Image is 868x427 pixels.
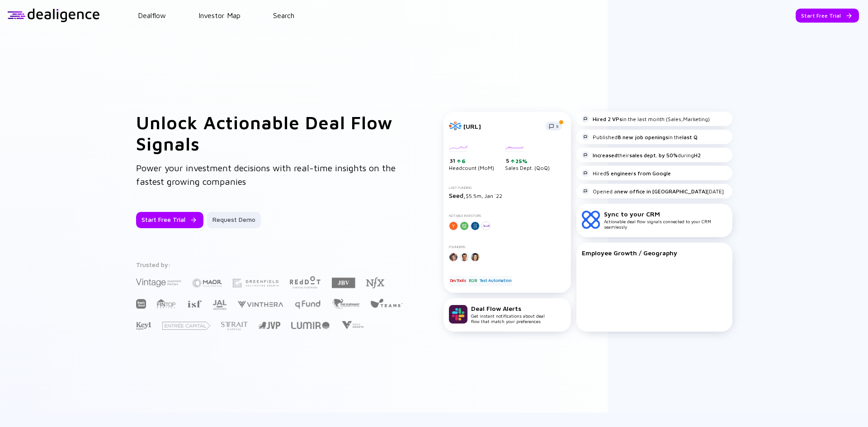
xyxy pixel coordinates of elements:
[506,157,550,164] div: 5
[273,11,294,19] a: Search
[694,152,701,159] strong: H2
[340,321,364,329] img: Viola Growth
[136,261,405,268] div: Trusted by:
[471,305,545,324] div: Get instant notifications about deal flow that match your preferences
[593,116,622,122] strong: Hired 2 VPs
[449,245,566,249] div: Founders
[604,210,727,218] div: Sync to your CRM
[449,192,566,199] div: $5.5m, Jan `22
[582,115,710,122] div: in the last month (Sales,Marketing)
[582,133,698,141] div: Published in the
[450,157,494,164] div: 31
[332,277,355,289] img: JBV Capital
[582,188,724,195] div: Opened a [DATE]
[449,186,566,190] div: Last Funding
[606,170,671,177] strong: 5 engineers from Google
[221,322,248,330] img: Strait Capital
[617,188,707,195] strong: new office in [GEOGRAPHIC_DATA]
[505,145,550,171] div: Sales Dept. (QoQ)
[468,276,477,285] div: B2B
[207,212,261,228] button: Request Demo
[461,158,466,164] div: 6
[514,158,528,164] div: 25%
[187,300,202,308] img: Israel Secondary Fund
[796,9,859,23] button: Start Free Trial
[162,322,210,330] img: Entrée Capital
[479,276,512,285] div: Test Automation
[449,192,466,199] span: Seed,
[449,145,494,171] div: Headcount (MoM)
[332,299,359,309] img: The Elephant
[136,322,151,330] img: Key1 Capital
[138,11,166,19] a: Dealflow
[618,134,668,141] strong: 8 new job openings
[629,152,678,159] strong: sales dept. by 50%
[449,276,467,285] div: DevTools
[157,299,176,309] img: FINTOP Capital
[463,122,540,130] div: [URL]
[233,279,278,287] img: Greenfield Partners
[370,298,403,308] img: Team8
[136,277,181,288] img: Vintage Investment Partners
[212,300,226,310] img: JAL Ventures
[471,305,545,312] div: Deal Flow Alerts
[593,152,618,159] strong: Increased
[136,112,407,154] h1: Unlock Actionable Deal Flow Signals
[582,151,701,159] div: their during
[582,249,727,257] div: Employee Growth / Geography
[682,134,698,141] strong: last Q
[136,163,396,187] span: Power your investment decisions with real-time insights on the fastest growing companies
[291,322,330,329] img: Lumir Ventures
[259,322,280,329] img: Jerusalem Venture Partners
[366,277,384,288] img: NFX
[294,299,321,310] img: Q Fund
[289,274,321,289] img: Red Dot Capital Partners
[198,11,241,19] a: Investor Map
[237,300,283,309] img: Vinthera
[449,214,566,218] div: Notable Investors
[192,276,222,291] img: Maor Investments
[136,212,203,228] button: Start Free Trial
[582,169,671,177] div: Hired
[604,210,727,230] div: Actionable deal flow signals connected to your CRM seamlessly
